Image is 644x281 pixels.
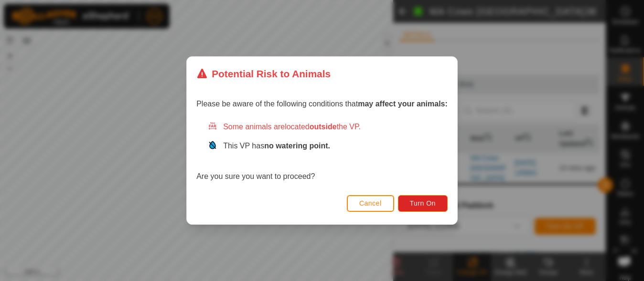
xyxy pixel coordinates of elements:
button: Turn On [398,195,448,212]
button: Cancel [347,195,394,212]
div: Are you sure you want to proceed? [196,121,448,182]
div: Potential Risk to Animals [196,66,331,81]
span: This VP has [223,142,330,150]
div: Some animals are [208,121,448,133]
span: Cancel [359,199,382,207]
strong: outside [310,123,337,131]
span: located the VP. [285,123,361,131]
span: Turn On [410,199,436,207]
span: Please be aware of the following conditions that [196,100,448,108]
strong: no watering point. [264,142,330,150]
strong: may affect your animals: [358,100,448,108]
